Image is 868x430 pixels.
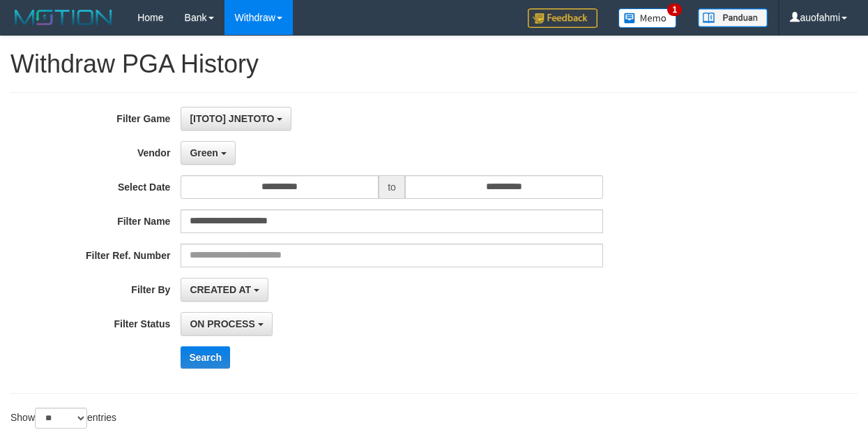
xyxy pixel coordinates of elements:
[190,113,274,124] span: [ITOTO] JNETOTO
[528,8,597,28] img: Feedback.jpg
[379,175,405,199] span: to
[698,8,768,27] img: panduan.png
[10,408,116,429] label: Show entries
[181,107,291,131] button: [ITOTO] JNETOTO
[190,284,251,295] span: CREATED AT
[10,7,116,28] img: MOTION_logo.png
[190,318,254,329] span: ON PROCESS
[35,408,87,429] select: Showentries
[618,8,677,28] img: Button%20Memo.svg
[10,50,858,78] h1: Withdraw PGA History
[181,312,272,336] button: ON PROCESS
[181,141,235,165] button: Green
[667,3,682,16] span: 1
[181,278,268,302] button: CREATED AT
[181,346,230,369] button: Search
[190,147,218,158] span: Green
